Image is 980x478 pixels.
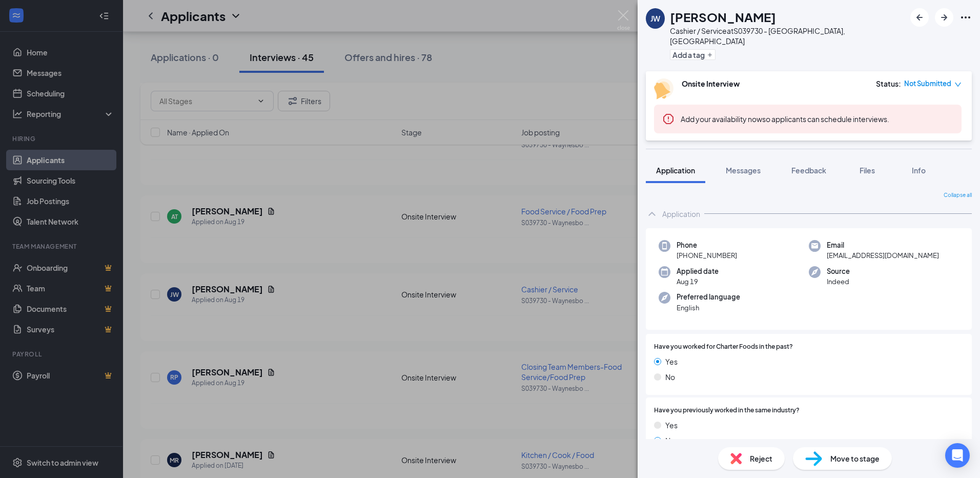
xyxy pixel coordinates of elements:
[682,79,740,88] b: Onsite Interview
[750,453,772,464] span: Reject
[904,78,951,89] span: Not Submitted
[876,78,901,89] div: Status :
[662,209,700,219] div: Application
[665,420,678,431] span: Yes
[665,356,678,367] span: Yes
[662,113,675,125] svg: Error
[670,8,776,26] h1: [PERSON_NAME]
[944,191,972,200] span: Collapse all
[913,11,926,24] svg: ArrowLeftNew
[935,8,953,27] button: ArrowRight
[827,250,939,261] span: [EMAIL_ADDRESS][DOMAIN_NAME]
[677,276,719,287] span: Aug 19
[681,114,762,124] button: Add your availability now
[677,266,719,276] span: Applied date
[827,276,850,287] span: Indeed
[677,240,737,250] span: Phone
[959,11,972,24] svg: Ellipses
[670,49,716,60] button: PlusAdd a tag
[910,8,929,27] button: ArrowLeftNew
[791,166,826,175] span: Feedback
[726,166,761,175] span: Messages
[654,406,800,415] span: Have you previously worked in the same industry?
[827,266,850,276] span: Source
[938,11,950,24] svg: ArrowRight
[665,371,675,383] span: No
[650,13,660,24] div: JW
[954,81,962,88] span: down
[677,250,737,261] span: [PHONE_NUMBER]
[665,435,675,446] span: No
[677,292,740,302] span: Preferred language
[912,166,926,175] span: Info
[830,453,880,464] span: Move to stage
[677,303,740,313] span: English
[860,166,875,175] span: Files
[707,52,713,58] svg: Plus
[656,166,695,175] span: Application
[670,26,905,46] div: Cashier / Service at S039730 - [GEOGRAPHIC_DATA], [GEOGRAPHIC_DATA]
[681,114,889,124] span: so applicants can schedule interviews.
[654,342,793,352] span: Have you worked for Charter Foods in the past?
[646,208,658,220] svg: ChevronUp
[945,443,970,468] div: Open Intercom Messenger
[827,240,939,250] span: Email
